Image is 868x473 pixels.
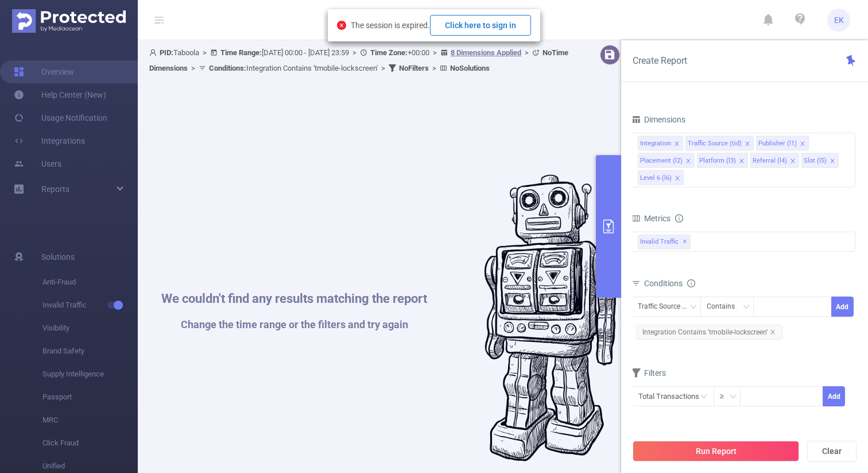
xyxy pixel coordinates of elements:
div: Integration [640,136,671,151]
a: Help Center (New) [14,83,106,106]
a: Usage Notification [14,106,107,129]
span: Create Report [633,55,687,66]
span: > [199,48,210,57]
span: Integration Contains 'tmobile-lockscreen' [209,64,378,72]
div: ≥ [720,387,732,406]
span: EK [834,9,844,32]
a: Users [14,152,61,175]
div: Traffic Source (tid) [688,136,742,151]
i: icon: down [730,393,737,401]
b: No Solutions [450,64,490,72]
i: icon: down [690,303,697,312]
h1: Change the time range or the filters and try again [161,320,427,330]
span: > [429,64,440,72]
div: Referral (l4) [753,153,787,168]
i: icon: close [790,158,796,165]
i: icon: user [149,49,160,56]
li: Platform (l3) [697,153,748,168]
span: > [188,64,199,72]
div: Slot (l5) [804,153,827,168]
button: Click here to sign in [430,15,531,36]
button: Clear [807,441,857,462]
i: icon: close [675,175,680,182]
button: Add [831,297,854,317]
b: No Filters [399,64,429,72]
span: Solutions [41,245,75,268]
span: Passport [42,386,138,409]
span: Invalid Traffic [42,294,138,317]
img: # [485,175,617,462]
h1: We couldn't find any results matching the report [161,293,427,305]
span: Visibility [42,317,138,340]
i: icon: info-circle [675,214,683,222]
span: Supply Intelligence [42,363,138,386]
div: Placement (l2) [640,153,683,168]
i: icon: close [685,158,691,165]
li: Slot (l5) [801,153,839,168]
div: Level 6 (l6) [640,171,672,186]
span: Click Fraud [42,432,138,455]
span: Anti-Fraud [42,271,138,294]
a: Integrations [14,129,85,152]
div: Contains [707,297,743,316]
i: icon: down [743,303,750,312]
span: Reports [41,184,69,194]
b: Time Zone: [370,48,408,57]
span: Filters [631,368,666,378]
span: > [349,48,360,57]
span: Conditions [644,279,695,288]
span: The session is expired. [351,21,531,30]
span: Brand Safety [42,340,138,363]
span: Taboola [DATE] 00:00 - [DATE] 23:59 +00:00 [149,48,568,72]
li: Traffic Source (tid) [685,136,754,151]
i: icon: close-circle [337,21,346,30]
span: > [521,48,532,57]
i: icon: close [739,158,745,165]
button: Run Report [633,441,799,462]
li: Referral (l4) [750,153,799,168]
b: PID: [160,48,173,57]
div: Publisher (l1) [758,136,797,151]
button: Add [823,386,845,406]
i: icon: close [830,158,835,165]
i: icon: close [770,329,776,335]
span: Integration Contains 'tmobile-lockscreen' [636,325,782,340]
u: 8 Dimensions Applied [451,48,521,57]
span: Invalid Traffic [638,234,691,249]
i: icon: info-circle [687,279,695,287]
span: Metrics [631,214,671,223]
div: Traffic Source (tid) [638,297,695,316]
a: Reports [41,178,69,201]
li: Integration [638,136,683,151]
img: Protected Media [12,9,126,33]
span: Dimensions [631,115,685,124]
i: icon: close [800,141,805,148]
li: Level 6 (l6) [638,170,684,185]
i: icon: close [745,141,750,148]
b: Conditions : [209,64,246,72]
span: MRC [42,409,138,432]
li: Publisher (l1) [756,136,809,151]
span: > [378,64,389,72]
a: Overview [14,60,74,83]
li: Placement (l2) [638,153,695,168]
b: Time Range: [220,48,262,57]
span: ✕ [683,235,687,249]
span: > [429,48,440,57]
div: Platform (l3) [699,153,736,168]
i: icon: close [674,141,680,148]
